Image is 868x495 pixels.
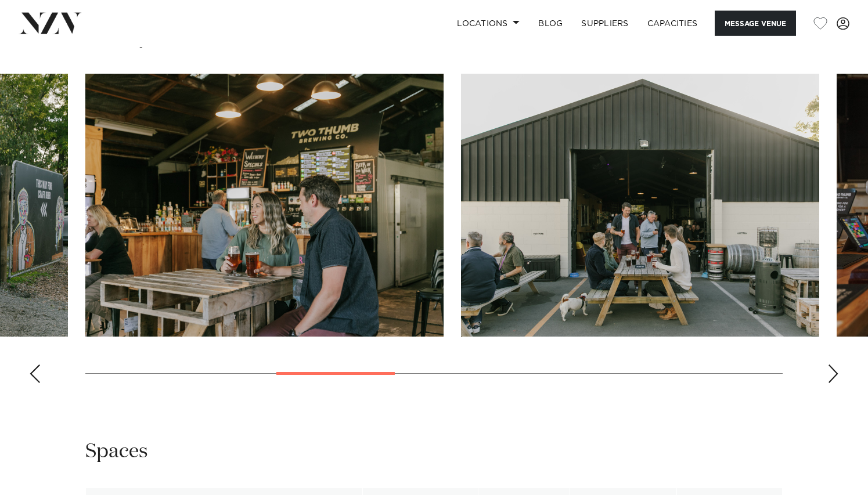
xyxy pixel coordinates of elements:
[19,13,82,34] img: nzv-logo.png
[572,11,638,36] a: SUPPLIERS
[85,74,444,337] swiper-slide: 4 / 11
[85,439,148,465] h2: Spaces
[448,11,529,36] a: Locations
[715,11,796,36] button: Message Venue
[461,74,819,337] swiper-slide: 5 / 11
[638,11,707,36] a: Capacities
[529,11,572,36] a: BLOG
